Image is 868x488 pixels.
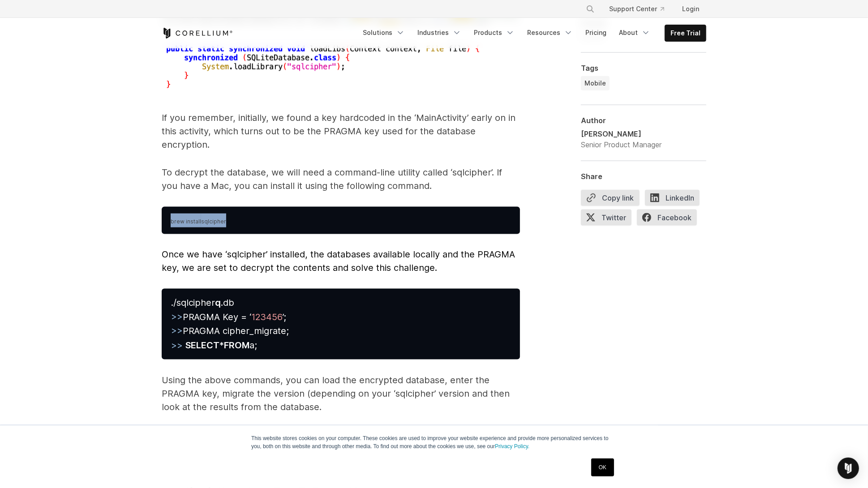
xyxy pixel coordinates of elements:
span: ./sqlcipher .db PRAGMA Key = ‘ ’; PRAGMA cipher_migrate; * a; [171,297,289,351]
button: Search [582,1,598,17]
a: Support Center [602,1,671,17]
img: Public static synchronized void [162,43,484,93]
p: This website stores cookies on your computer. These cookies are used to improve your website expe... [251,434,617,450]
div: Navigation Menu [575,1,706,17]
span: >> [171,340,183,351]
a: Corellium Home [162,28,233,39]
span: 123456 [252,312,283,322]
a: Privacy Policy. [495,443,529,449]
div: Open Intercom Messenger [838,458,859,479]
div: Navigation Menu [357,25,706,42]
div: [PERSON_NAME] [581,128,662,139]
a: Resources [522,25,578,41]
span: >> [171,325,183,336]
a: Mobile [581,76,610,90]
a: Free Trial [665,25,706,41]
a: Login [675,1,706,17]
a: LinkedIn [645,189,705,209]
a: Solutions [357,25,410,41]
span: >> [171,312,183,322]
a: Facebook [637,209,702,229]
p: If you remember, initially, we found a key hardcoded in the ‘MainActivity’ early on in this activ... [162,111,520,151]
button: Copy link [581,189,640,205]
span: Twitter [581,209,632,225]
strong: q [215,297,221,308]
span: LinkedIn [645,189,700,205]
a: About [614,25,656,41]
p: To decrypt the database, we will need a command-line utility called ‘sqlcipher’. If you have a Ma... [162,166,520,193]
a: Industries [412,25,467,41]
a: Twitter [581,209,637,229]
div: Share [581,171,706,180]
strong: SELECT [185,340,220,351]
div: Author [581,116,706,124]
span: Facebook [637,209,697,225]
strong: FROM [224,340,250,351]
div: Tags [581,63,706,72]
a: Pricing [580,25,612,41]
p: Using the above commands, you can load the encrypted database, enter the PRAGMA key, migrate the ... [162,373,520,414]
a: OK [591,458,614,476]
a: Products [468,25,520,41]
span: sqlcipher [201,218,226,225]
span: brew install [171,218,201,225]
span: Once we have ‘sqlcipher’ installed, the databases available locally and the PRAGMA key, we are se... [162,249,515,273]
div: Senior Product Manager [581,139,662,150]
span: Mobile [584,78,606,87]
